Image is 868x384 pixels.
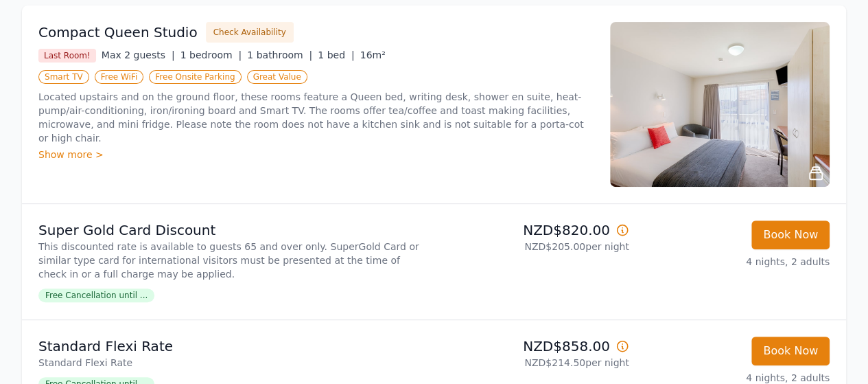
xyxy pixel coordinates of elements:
[247,49,312,60] span: 1 bathroom |
[318,49,354,60] span: 1 bed |
[149,70,241,84] span: Free Onsite Parking
[38,148,594,161] div: Show more >
[440,221,629,240] p: NZD$820.00
[38,221,429,240] p: Super Gold Card Discount
[38,289,154,302] span: Free Cancellation until ...
[38,23,198,42] h3: Compact Queen Studio
[440,337,629,356] p: NZD$858.00
[95,70,144,84] span: Free WiFi
[360,49,386,60] span: 16m²
[751,337,830,365] button: Book Now
[102,49,175,60] span: Max 2 guests |
[38,337,429,356] p: Standard Flexi Rate
[440,240,629,253] p: NZD$205.00 per night
[38,90,594,145] p: Located upstairs and on the ground floor, these rooms feature a Queen bed, writing desk, shower e...
[38,49,96,63] span: Last Room!
[247,70,307,84] span: Great Value
[751,221,830,249] button: Book Now
[38,70,89,84] span: Smart TV
[206,22,294,43] button: Check Availability
[38,240,429,281] p: This discounted rate is available to guests 65 and over only. SuperGold Card or similar type card...
[440,356,629,370] p: NZD$214.50 per night
[38,356,429,370] p: Standard Flexi Rate
[180,49,242,60] span: 1 bedroom |
[640,255,830,269] p: 4 nights, 2 adults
